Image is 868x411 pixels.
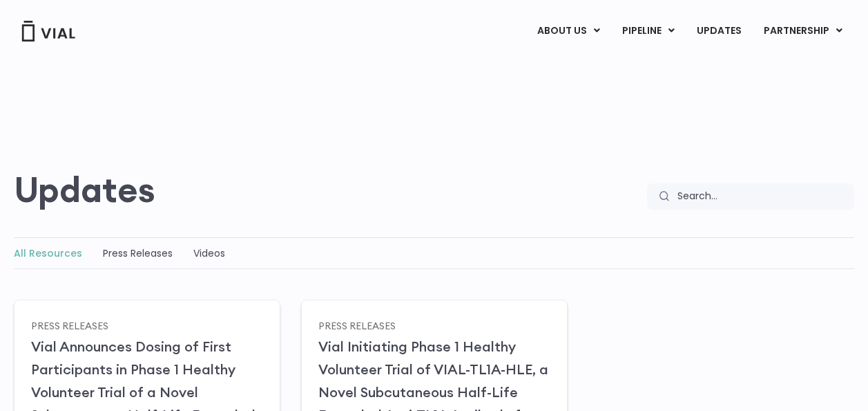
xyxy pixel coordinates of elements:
[526,19,610,43] a: ABOUT USMenu Toggle
[318,319,396,331] a: Press Releases
[21,21,76,42] img: Vial Logo
[686,19,752,43] a: UPDATES
[753,19,853,43] a: PARTNERSHIPMenu Toggle
[14,246,82,260] a: All Resources
[103,246,173,260] a: Press Releases
[14,170,155,210] h2: Updates
[611,19,685,43] a: PIPELINEMenu Toggle
[193,246,225,260] a: Videos
[668,183,854,210] input: Search...
[31,319,108,331] a: Press Releases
